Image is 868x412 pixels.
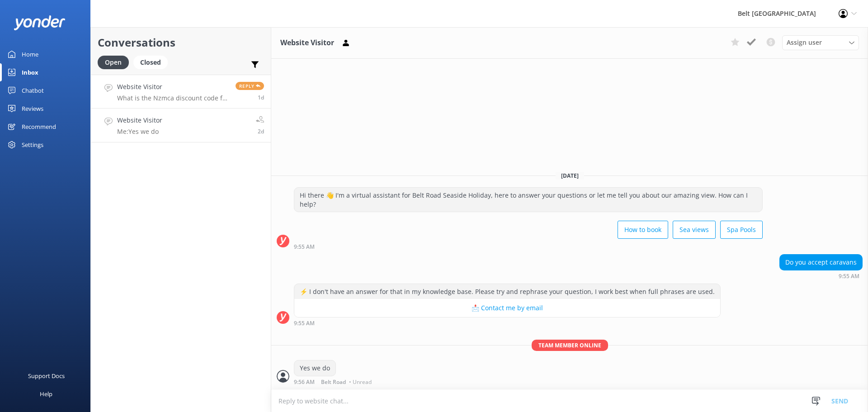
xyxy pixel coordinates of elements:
span: Sep 27 2025 09:56am (UTC +13:00) Pacific/Auckland [258,128,264,135]
div: ⚡ I don't have an answer for that in my knowledge base. Please try and rephrase your question, I ... [294,284,720,299]
h4: Website Visitor [117,115,162,125]
button: How to book [618,221,668,239]
a: Open [98,57,133,67]
div: Settings [22,136,43,154]
div: Assign User [782,35,859,50]
h2: Conversations [98,34,264,51]
h4: Website Visitor [117,82,229,92]
strong: 9:55 AM [839,274,859,279]
div: Sep 27 2025 09:55am (UTC +13:00) Pacific/Auckland [294,243,763,250]
div: Hi there 👋 I'm a virtual assistant for Belt Road Seaside Holiday, here to answer your questions o... [294,188,762,212]
div: Support Docs [28,367,65,385]
button: 📩 Contact me by email [294,299,720,317]
div: Inbox [22,63,38,81]
img: yonder-white-logo.png [14,15,66,30]
div: Help [40,385,52,403]
p: Me: Yes we do [117,128,162,136]
div: Do you accept caravans [780,255,862,270]
div: Reviews [22,99,43,118]
button: Sea views [673,221,716,239]
a: Website VisitorMe:Yes we do2d [91,109,271,142]
div: Chatbot [22,81,44,99]
div: Closed [133,56,168,69]
strong: 9:56 AM [294,379,315,385]
div: Sep 27 2025 09:55am (UTC +13:00) Pacific/Auckland [294,320,721,326]
span: Sep 27 2025 02:44pm (UTC +13:00) Pacific/Auckland [258,94,264,101]
h3: Website Visitor [280,37,334,49]
div: Recommend [22,118,56,136]
a: Closed [133,57,172,67]
span: [DATE] [556,172,584,180]
div: Sep 27 2025 09:56am (UTC +13:00) Pacific/Auckland [294,379,374,385]
span: Team member online [532,340,608,351]
div: Home [22,45,38,63]
span: • Unread [349,379,372,385]
p: What is the Nzmca discount code for online bookings? [117,94,229,102]
button: Spa Pools [720,221,763,239]
div: Yes we do [294,360,335,376]
div: Sep 27 2025 09:55am (UTC +13:00) Pacific/Auckland [779,273,863,279]
a: Website VisitorWhat is the Nzmca discount code for online bookings?Reply1d [91,75,271,109]
span: Reply [236,82,264,90]
span: Belt Road [321,379,346,385]
div: Open [98,56,129,69]
strong: 9:55 AM [294,321,315,326]
span: Assign user [787,38,822,47]
strong: 9:55 AM [294,244,315,250]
